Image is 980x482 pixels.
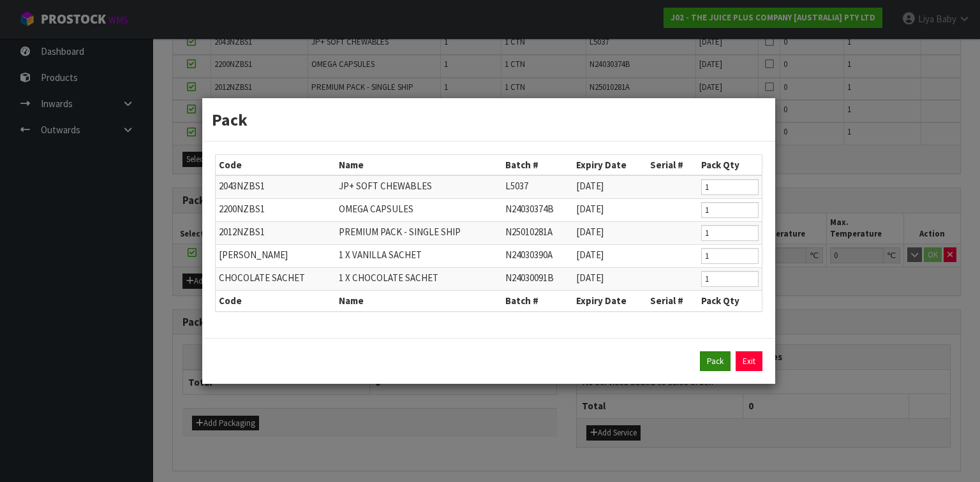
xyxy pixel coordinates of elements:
span: JP+ SOFT CHEWABLES [339,180,432,192]
span: 2043NZBS1 [219,180,265,192]
span: [DATE] [576,226,604,238]
span: [DATE] [576,180,604,192]
span: N25010281A [505,226,553,238]
th: Expiry Date [573,291,646,311]
span: [PERSON_NAME] [219,249,288,261]
th: Batch # [502,291,574,311]
span: N24030091B [505,272,554,284]
th: Pack Qty [698,291,762,311]
span: L5037 [505,180,528,192]
span: N24030390A [505,249,553,261]
h3: Pack [212,108,766,131]
span: 1 X CHOCOLATE SACHET [339,272,438,284]
a: Exit [736,351,762,372]
th: Code [216,155,336,175]
th: Name [336,155,502,175]
span: 2012NZBS1 [219,226,265,238]
th: Serial # [647,291,698,311]
th: Code [216,291,336,311]
span: 2200NZBS1 [219,203,265,215]
button: Pack [700,351,731,372]
span: N24030374B [505,203,554,215]
th: Name [336,291,502,311]
span: OMEGA CAPSULES [339,203,413,215]
span: [DATE] [576,203,604,215]
th: Batch # [502,155,574,175]
th: Pack Qty [698,155,762,175]
th: Serial # [647,155,698,175]
span: [DATE] [576,249,604,261]
span: PREMIUM PACK - SINGLE SHIP [339,226,461,238]
span: CHOCOLATE SACHET [219,272,305,284]
th: Expiry Date [573,155,646,175]
span: [DATE] [576,272,604,284]
span: 1 X VANILLA SACHET [339,249,422,261]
